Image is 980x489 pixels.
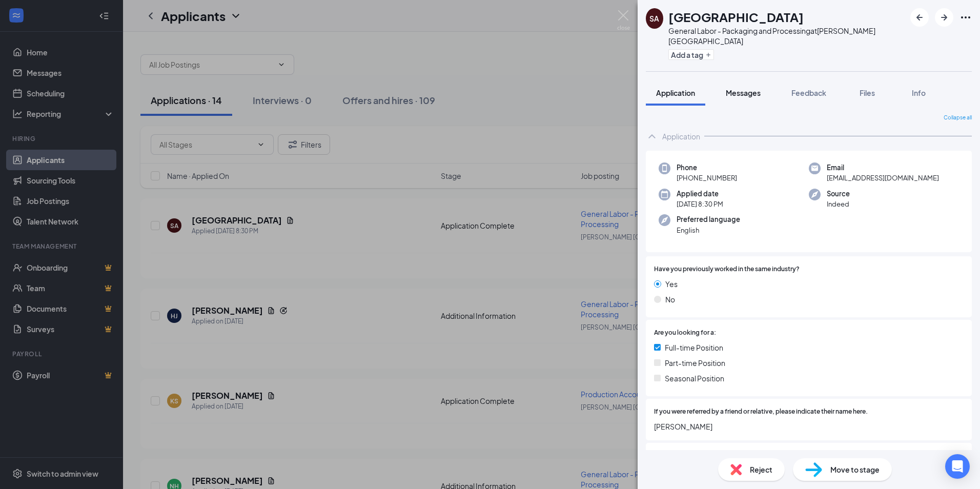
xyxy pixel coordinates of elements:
[750,464,772,475] span: Reject
[677,214,740,225] span: Preferred language
[665,373,724,384] span: Seasonal Position
[791,88,826,97] span: Feedback
[827,173,939,183] span: [EMAIL_ADDRESS][DOMAIN_NAME]
[827,162,939,173] span: Email
[959,11,972,24] svg: Ellipses
[827,199,850,209] span: Indeed
[913,11,926,24] svg: ArrowLeftNew
[938,11,950,24] svg: ArrowRight
[830,464,880,475] span: Move to stage
[910,8,929,27] button: ArrowLeftNew
[654,264,800,274] span: Have you previously worked in the same industry?
[649,13,659,24] div: SA
[665,294,675,305] span: No
[668,8,804,26] h1: [GEOGRAPHIC_DATA]
[665,342,723,353] span: Full-time Position
[912,88,926,97] span: Info
[665,278,678,290] span: Yes
[654,407,868,417] span: If you were referred by a friend or relative, please indicate their name here.
[827,189,850,199] span: Source
[677,199,723,209] span: [DATE] 8:30 PM
[944,114,972,122] span: Collapse all
[654,328,716,338] span: Are you looking for a:
[665,357,725,369] span: Part-time Position
[668,49,714,60] button: PlusAdd a tag
[705,52,711,58] svg: Plus
[935,8,953,27] button: ArrowRight
[860,88,875,97] span: Files
[668,26,905,46] div: General Labor - Packaging and Processing at [PERSON_NAME] [GEOGRAPHIC_DATA]
[726,88,761,97] span: Messages
[677,189,723,199] span: Applied date
[662,131,700,141] div: Application
[677,173,737,183] span: [PHONE_NUMBER]
[654,421,964,432] span: [PERSON_NAME]
[656,88,695,97] span: Application
[945,454,970,479] div: Open Intercom Messenger
[677,225,740,235] span: English
[677,162,737,173] span: Phone
[646,130,658,142] svg: ChevronUp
